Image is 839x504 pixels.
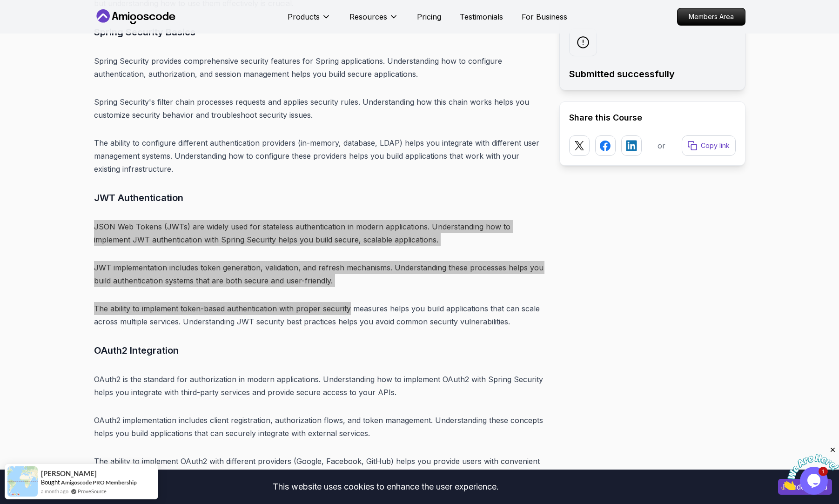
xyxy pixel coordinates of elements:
span: a month ago [41,487,68,495]
p: Members Area [678,8,745,25]
a: ProveSource [78,487,107,495]
p: The ability to implement OAuth2 with different providers (Google, Facebook, GitHub) helps you pro... [94,455,544,494]
button: Resources [349,11,398,30]
p: The ability to configure different authentication providers (in-memory, database, LDAP) helps you... [94,136,544,175]
p: JSON Web Tokens (JWTs) are widely used for stateless authentication in modern applications. Under... [94,220,544,246]
img: provesource social proof notification image [7,466,38,497]
p: Products [288,11,320,22]
div: This website uses cookies to enhance the user experience. [7,477,764,497]
p: Copy link [701,141,730,150]
button: Products [288,11,331,30]
h2: Share this Course [569,111,736,124]
a: Amigoscode PRO Membership [61,479,137,486]
a: For Business [522,11,567,22]
p: JWT implementation includes token generation, validation, and refresh mechanisms. Understanding t... [94,261,544,287]
h2: Submitted successfully [569,67,736,81]
p: OAuth2 is the standard for authorization in modern applications. Understanding how to implement O... [94,373,544,399]
button: Accept cookies [778,479,832,495]
p: Spring Security's filter chain processes requests and applies security rules. Understanding how t... [94,95,544,121]
p: OAuth2 implementation includes client registration, authorization flows, and token management. Un... [94,414,544,440]
a: Pricing [417,11,441,22]
span: Bought [41,478,60,486]
h3: OAuth2 Integration [94,343,544,358]
a: Members Area [677,8,745,26]
p: or [658,140,665,151]
iframe: chat widget [781,446,839,490]
button: Copy link [682,135,736,156]
h3: JWT Authentication [94,190,544,205]
p: The ability to implement token-based authentication with proper security measures helps you build... [94,302,544,328]
p: Spring Security provides comprehensive security features for Spring applications. Understanding h... [94,54,544,81]
p: Resources [349,11,387,22]
a: Testimonials [460,11,503,22]
span: [PERSON_NAME] [41,470,97,477]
